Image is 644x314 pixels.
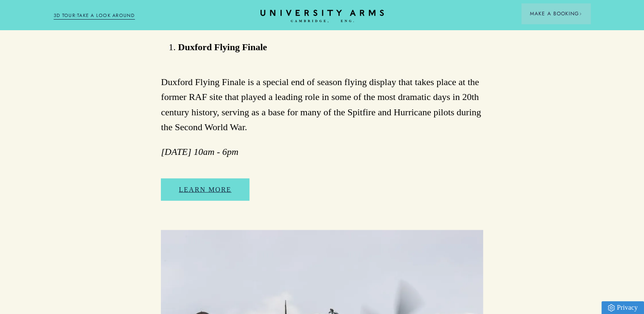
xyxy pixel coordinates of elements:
img: Privacy [608,304,615,311]
img: Arrow icon [579,12,582,15]
a: Learn More [161,178,249,200]
span: Make a Booking [530,10,582,17]
em: [DATE] 10am - 6pm [161,146,238,157]
a: Home [260,10,384,23]
button: Make a BookingArrow icon [521,3,590,24]
a: 3D TOUR:TAKE A LOOK AROUND [54,12,135,20]
p: Duxford Flying Finale is a special end of season flying display that takes place at the former RA... [161,74,483,134]
span: Duxford Flying Finale [178,42,267,52]
a: Privacy [601,301,644,314]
